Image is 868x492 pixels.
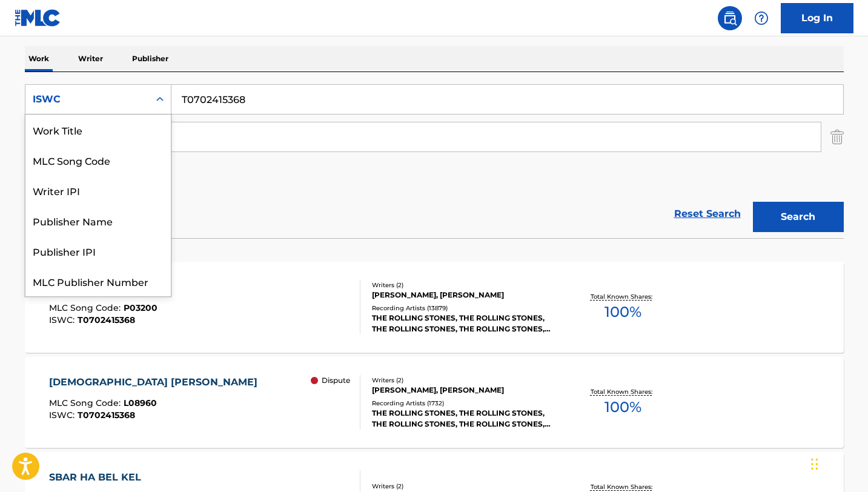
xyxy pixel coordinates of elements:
div: Publisher IPI [25,236,171,266]
span: 100 % [605,396,641,418]
div: Recording Artists ( 13879 ) [372,304,555,313]
span: P03200 [124,302,157,313]
div: Drag [811,446,818,482]
div: Work Title [25,115,171,145]
span: 100 % [605,301,641,323]
iframe: Chat Widget [807,434,868,492]
div: THE ROLLING STONES, THE ROLLING STONES, THE ROLLING STONES, THE ROLLING STONES, [PERSON_NAME] [372,408,555,430]
span: T0702415368 [78,314,135,325]
a: Log In [781,3,853,33]
div: Publisher Name [25,205,171,236]
div: [DEMOGRAPHIC_DATA] [PERSON_NAME] [49,375,263,390]
div: [PERSON_NAME], [PERSON_NAME] [372,290,555,301]
div: Writers ( 2 ) [372,482,555,491]
img: help [754,11,769,25]
p: Dispute [322,375,350,386]
img: Delete Criterion [830,122,844,152]
div: MLC Song Code [25,145,171,175]
p: Work [25,46,53,71]
p: Total Known Shares: [591,292,655,301]
span: T0702415368 [78,410,135,421]
span: ISWC : [49,410,78,421]
div: Recording Artists ( 1732 ) [372,399,555,408]
div: Help [749,6,774,30]
span: MLC Song Code : [49,302,124,313]
form: Search Form [25,84,844,238]
a: PAINT IT BLACKMLC Song Code:P03200ISWC:T0702415368Writers (2)[PERSON_NAME], [PERSON_NAME]Recordin... [25,262,844,353]
div: Writer IPI [25,175,171,205]
span: MLC Song Code : [49,397,124,408]
p: Publisher [128,46,172,71]
p: Writer [75,46,107,71]
div: Writers ( 2 ) [372,281,555,290]
a: Public Search [718,6,742,30]
button: Search [753,202,844,232]
img: search [723,11,737,25]
p: Total Known Shares: [591,387,655,396]
p: Total Known Shares: [591,482,655,491]
div: SBAR HA BEL KEL [49,470,156,485]
div: MLC Publisher Number [25,266,171,296]
span: ISWC : [49,314,78,325]
span: L08960 [124,397,157,408]
div: THE ROLLING STONES, THE ROLLING STONES, THE ROLLING STONES, THE ROLLING STONES, THE ROLLING STONES [372,313,555,334]
div: ISWC [33,92,142,107]
img: MLC Logo [15,9,61,27]
a: [DEMOGRAPHIC_DATA] [PERSON_NAME]MLC Song Code:L08960ISWC:T0702415368 DisputeWriters (2)[PERSON_NA... [25,357,844,448]
a: Reset Search [668,201,747,227]
div: [PERSON_NAME], [PERSON_NAME] [372,385,555,396]
div: Writers ( 2 ) [372,376,555,385]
